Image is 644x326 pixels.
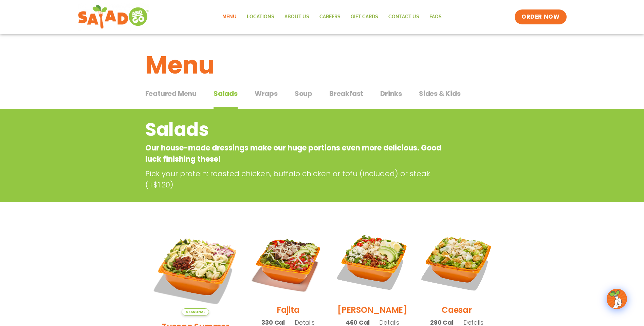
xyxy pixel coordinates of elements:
[521,13,559,21] span: ORDER NOW
[329,88,363,99] span: Breakfast
[217,9,242,25] a: Menu
[335,225,409,299] img: Product photo for Cobb Salad
[145,88,197,99] span: Featured Menu
[78,3,149,30] img: new-SAG-logo-768×292
[145,86,499,109] div: Tabbed content
[424,9,447,25] a: FAQs
[442,304,472,316] h2: Caesar
[383,9,424,25] a: Contact Us
[295,88,312,99] span: Soup
[145,47,499,83] h1: Menu
[145,116,444,143] h2: Salads
[255,88,278,99] span: Wraps
[150,225,241,315] img: Product photo for Tuscan Summer Salad
[419,88,461,99] span: Sides & Kids
[279,9,314,25] a: About Us
[182,308,209,315] span: Seasonal
[380,88,402,99] span: Drinks
[277,304,300,316] h2: Fajita
[607,289,626,308] img: wpChatIcon
[515,9,566,24] a: ORDER NOW
[242,9,279,25] a: Locations
[217,9,447,25] nav: Menu
[337,304,407,316] h2: [PERSON_NAME]
[346,9,383,25] a: GIFT CARDS
[214,88,238,99] span: Salads
[314,9,346,25] a: Careers
[251,225,325,299] img: Product photo for Fajita Salad
[145,142,444,165] p: Our house-made dressings make our huge portions even more delicious. Good luck finishing these!
[145,168,447,190] p: Pick your protein: roasted chicken, buffalo chicken or tofu (included) or steak (+$1.20)
[420,225,494,299] img: Product photo for Caesar Salad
